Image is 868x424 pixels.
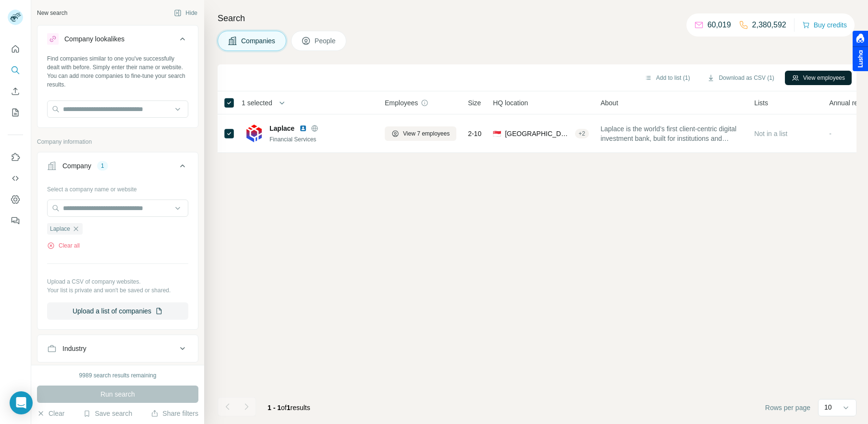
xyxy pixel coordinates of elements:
[700,71,781,85] button: Download as CSV (1)
[600,124,743,143] span: Laplace is the world’s first client-centric digital investment bank, built for institutions and a...
[246,125,262,142] img: Logo of Laplace
[10,391,33,414] div: Open Intercom Messenger
[829,130,831,137] span: -
[64,34,124,44] div: Company lookalikes
[385,126,456,141] button: View 7 employees
[242,98,272,108] span: 1 selected
[505,129,571,138] span: [GEOGRAPHIC_DATA], Central
[765,403,810,412] span: Rows per page
[8,212,23,229] button: Feedback
[47,181,188,194] div: Select a company name or website
[600,98,618,108] span: About
[754,130,787,137] span: Not in a list
[47,277,188,286] p: Upload a CSV of company websites.
[8,149,23,166] button: Use Surfe on LinkedIn
[575,129,589,138] div: + 2
[8,83,23,100] button: Enrich CSV
[269,124,294,133] span: Laplace
[47,54,188,89] div: Find companies similar to one you've successfully dealt with before. Simply enter their name or w...
[79,371,157,380] div: 9989 search results remaining
[167,6,204,20] button: Hide
[50,224,70,233] span: Laplace
[218,12,856,25] h4: Search
[403,129,450,138] span: View 7 employees
[493,129,501,138] span: 🇸🇬
[754,98,768,108] span: Lists
[37,27,198,54] button: Company lookalikes
[752,19,786,31] p: 2,380,592
[824,402,832,412] p: 10
[785,71,852,85] button: View employees
[62,344,86,353] div: Industry
[468,98,481,108] span: Size
[468,129,481,138] span: 2-10
[385,98,418,108] span: Employees
[268,404,310,412] span: results
[151,409,198,418] button: Share filters
[47,302,188,320] button: Upload a list of companies
[8,62,23,79] button: Search
[97,162,108,170] div: 1
[37,9,67,17] div: New search
[268,404,281,412] span: 1 - 1
[37,154,198,181] button: Company1
[83,409,132,418] button: Save search
[62,161,91,171] div: Company
[37,409,64,418] button: Clear
[802,18,847,32] button: Buy credits
[281,404,287,412] span: of
[287,404,291,412] span: 1
[708,19,731,31] p: 60,019
[638,71,697,85] button: Add to list (1)
[493,98,528,108] span: HQ location
[37,137,198,146] p: Company information
[269,135,373,144] div: Financial Services
[8,170,23,187] button: Use Surfe API
[37,337,198,360] button: Industry
[241,36,276,46] span: Companies
[315,36,337,46] span: People
[8,40,23,58] button: Quick start
[299,125,307,132] img: LinkedIn logo
[47,241,80,250] button: Clear all
[8,104,23,121] button: My lists
[8,191,23,208] button: Dashboard
[47,286,188,295] p: Your list is private and won't be saved or shared.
